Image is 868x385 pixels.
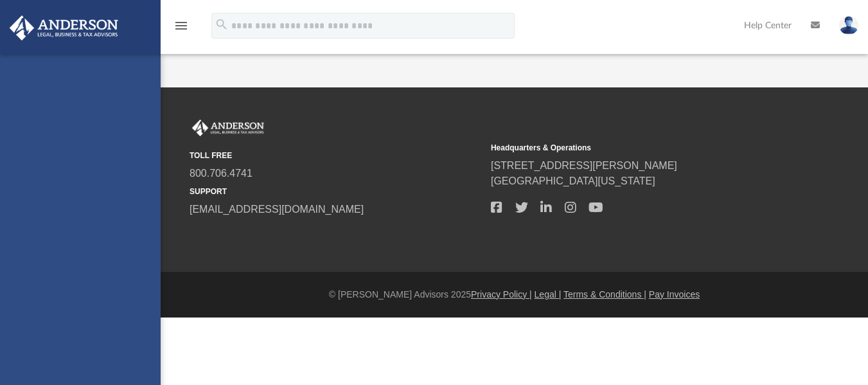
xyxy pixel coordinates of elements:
a: [EMAIL_ADDRESS][DOMAIN_NAME] [190,204,364,215]
div: © [PERSON_NAME] Advisors 2025 [161,288,868,301]
small: TOLL FREE [190,150,482,161]
i: menu [173,18,189,33]
img: User Pic [839,16,858,35]
img: Anderson Advisors Platinum Portal [6,15,122,40]
a: Privacy Policy | [471,289,532,300]
a: Terms & Conditions | [563,289,646,300]
small: Headquarters & Operations [491,142,783,154]
a: [GEOGRAPHIC_DATA][US_STATE] [491,175,655,186]
a: Legal | [535,289,562,300]
small: SUPPORT [190,186,482,197]
a: menu [173,24,189,33]
img: Anderson Advisors Platinum Portal [190,120,267,136]
a: [STREET_ADDRESS][PERSON_NAME] [491,160,677,171]
i: search [215,17,229,31]
a: 800.706.4741 [190,168,252,179]
a: Pay Invoices [649,289,700,300]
